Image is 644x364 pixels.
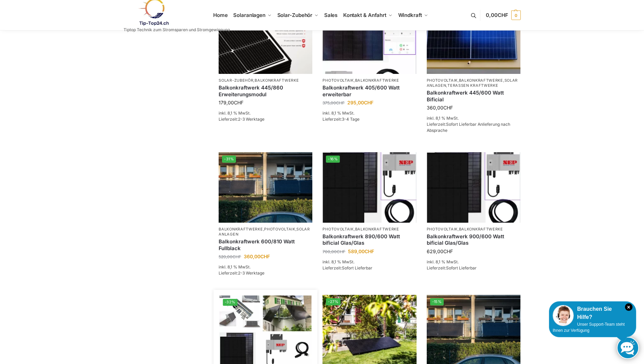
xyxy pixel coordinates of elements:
[427,89,520,103] a: Balkonkraftwerk 445/600 Watt Bificial
[427,248,453,254] bdi: 629,00
[323,259,416,265] p: inkl. 8,1 % MwSt.
[219,264,312,270] p: inkl. 8,1 % MwSt.
[324,12,338,18] span: Sales
[323,233,416,246] a: Balkonkraftwerk 890/600 Watt bificial Glas/Glas
[323,4,416,74] a: -21%Steckerfertig Plug & Play mit 410 Watt
[427,78,520,88] p: , , ,
[219,100,243,105] bdi: 179,00
[625,303,632,311] i: Schließen
[323,100,345,105] bdi: 375,00
[323,152,416,222] a: -16%Bificiales Hochleistungsmodul
[427,227,520,232] p: ,
[233,254,241,259] span: CHF
[427,227,458,231] a: Photovoltaik
[219,227,310,237] a: Solaranlagen
[219,238,312,251] a: Balkonkraftwerk 600/810 Watt Fullblack
[398,12,422,18] span: Windkraft
[459,78,503,83] a: Balkonkraftwerke
[337,249,345,254] span: CHF
[323,78,353,83] a: Photovoltaik
[364,100,373,105] span: CHF
[342,117,360,122] span: 3-4 Tage
[447,83,498,88] a: Terassen Kraftwerke
[553,305,632,321] div: Brauchen Sie Hilfe?
[336,100,345,105] span: CHF
[219,152,312,222] img: 2 Balkonkraftwerke
[219,78,312,83] p: ,
[219,227,263,231] a: Balkonkraftwerke
[323,152,416,222] img: Bificiales Hochleistungsmodul
[427,152,520,222] img: Bificiales Hochleistungsmodul
[323,110,416,116] p: inkl. 8,1 % MwSt.
[219,227,312,237] p: , ,
[234,100,243,105] span: CHF
[323,84,416,98] a: Balkonkraftwerk 405/600 Watt erweiterbar
[446,265,477,270] span: Sofort Lieferbar
[264,227,295,231] a: Photovoltaik
[244,254,270,259] bdi: 360,00
[427,233,520,246] a: Balkonkraftwerk 900/600 Watt bificial Glas/Glas
[219,78,253,83] a: Solar-Zubehör
[323,117,360,122] span: Lieferzeit:
[486,5,520,25] a: 0,00CHF 0
[443,248,453,254] span: CHF
[355,227,399,231] a: Balkonkraftwerke
[219,152,312,222] a: -31%2 Balkonkraftwerke
[219,4,312,74] img: Balkonkraftwerk 445/860 Erweiterungsmodul
[427,265,477,270] span: Lieferzeit:
[347,100,373,105] bdi: 295,00
[219,270,264,276] span: Lieferzeit:
[233,12,265,18] span: Solaranlagen
[342,265,372,270] span: Sofort Lieferbar
[219,117,264,122] span: Lieferzeit:
[498,12,508,18] span: CHF
[277,12,313,18] span: Solar-Zubehör
[486,12,508,18] span: 0,00
[427,259,520,265] p: inkl. 8,1 % MwSt.
[427,115,520,121] p: inkl. 8,1 % MwSt.
[553,322,625,333] span: Unser Support-Team steht Ihnen zur Verfügung
[427,122,510,133] span: Lieferzeit:
[219,84,312,98] a: Balkonkraftwerk 445/860 Erweiterungsmodul
[323,78,416,83] p: ,
[323,249,345,254] bdi: 700,00
[238,270,264,276] span: 2-3 Werktage
[323,4,416,74] img: Steckerfertig Plug & Play mit 410 Watt
[355,78,399,83] a: Balkonkraftwerke
[343,12,386,18] span: Kontakt & Anfahrt
[260,254,270,259] span: CHF
[427,105,453,110] bdi: 360,00
[443,105,453,110] span: CHF
[553,305,574,326] img: Customer service
[459,227,503,231] a: Balkonkraftwerke
[348,248,374,254] bdi: 589,00
[219,254,241,259] bdi: 520,00
[323,227,353,231] a: Photovoltaik
[511,11,521,20] span: 0
[427,78,518,88] a: Solaranlagen
[255,78,299,83] a: Balkonkraftwerke
[124,28,230,32] p: Tiptop Technik zum Stromsparen und Stromgewinnung
[238,117,264,122] span: 2-3 Werktage
[365,248,374,254] span: CHF
[427,4,520,74] img: Solaranlage für den kleinen Balkon
[323,265,372,270] span: Lieferzeit:
[219,110,312,116] p: inkl. 8,1 % MwSt.
[323,227,416,232] p: ,
[427,78,458,83] a: Photovoltaik
[427,122,510,133] span: Sofort Lieferbar Anlieferung nach Absprache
